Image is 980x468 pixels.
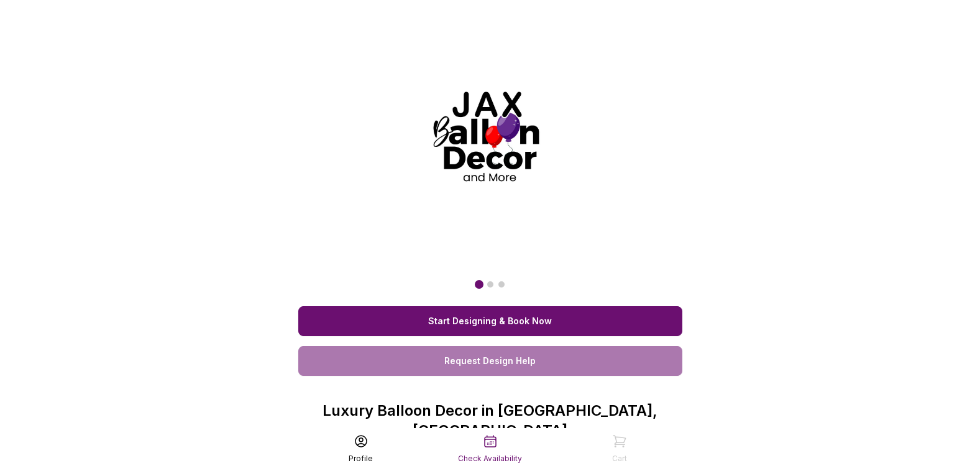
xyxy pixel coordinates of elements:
[298,306,682,336] a: Start Designing & Book Now
[612,454,627,464] div: Cart
[458,454,522,464] div: Check Availability
[298,401,682,441] p: Luxury Balloon Decor in [GEOGRAPHIC_DATA], [GEOGRAPHIC_DATA]
[298,346,682,376] a: Request Design Help
[349,454,373,464] div: Profile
